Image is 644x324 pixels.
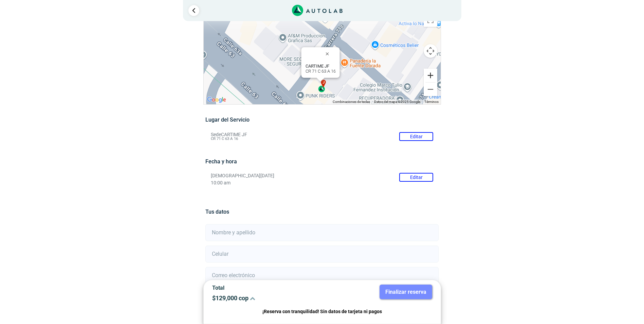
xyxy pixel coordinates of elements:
[205,95,228,104] img: Google
[205,246,439,263] input: Celular
[211,173,433,179] p: [DEMOGRAPHIC_DATA][DATE]
[305,64,329,69] b: CARTIME JF
[380,285,432,299] button: Finalizar reserva
[305,64,335,74] div: CR 71 C 63 A 16
[205,224,439,241] input: Nombre y apellido
[424,69,437,82] button: Ampliar
[399,173,433,182] button: Editar
[333,100,370,104] button: Combinaciones de teclas
[322,79,324,85] span: j
[212,294,317,302] p: $ 129,000 cop
[205,209,439,215] h5: Tus datos
[292,7,343,13] a: Link al sitio de autolab
[205,158,439,165] h5: Fecha y hora
[205,267,439,284] input: Correo electrónico
[424,100,439,104] a: Términos (se abre en una nueva pestaña)
[320,46,337,62] button: Cerrar
[374,100,420,104] span: Datos del mapa ©2025 Google
[205,116,439,123] h5: Lugar del Servicio
[211,180,433,186] p: 10:00 am
[205,95,228,104] a: Abre esta zona en Google Maps (se abre en una nueva ventana)
[188,5,199,16] a: Ir al paso anterior
[212,308,432,316] p: ¡Reserva con tranquilidad! Sin datos de tarjeta ni pagos
[212,285,317,291] p: Total
[424,44,437,58] button: Controles de visualización del mapa
[424,83,437,96] button: Reducir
